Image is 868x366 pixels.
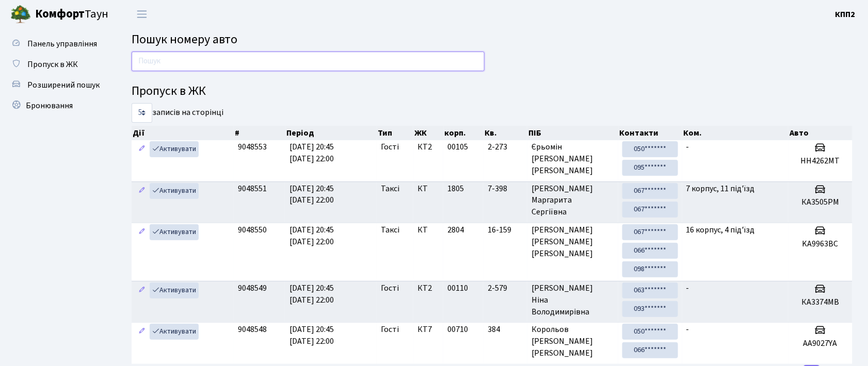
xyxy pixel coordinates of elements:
span: 9048553 [238,141,267,153]
a: Редагувати [136,324,148,340]
h5: КА3374МВ [793,297,848,307]
span: 9048550 [238,224,267,236]
span: Гості [381,141,399,153]
th: Контакти [619,126,683,140]
b: Комфорт [35,6,85,22]
th: Кв. [484,126,528,140]
span: Таксі [381,224,399,236]
span: Гості [381,282,399,294]
span: Розширений пошук [27,79,100,91]
span: Корольов [PERSON_NAME] [PERSON_NAME] [532,324,614,359]
a: Редагувати [136,183,148,199]
a: Панель управління [5,34,108,54]
span: [DATE] 20:45 [DATE] 22:00 [290,324,334,347]
th: ПІБ [527,126,618,140]
span: 7 корпус, 11 під'їзд [686,183,755,194]
th: ЖК [413,126,443,140]
a: Активувати [150,282,199,298]
select: записів на сторінці [132,103,152,123]
span: 16-159 [488,224,523,236]
th: # [234,126,285,140]
span: 00710 [447,324,468,335]
span: [DATE] 20:45 [DATE] 22:00 [290,224,334,247]
h4: Пропуск в ЖК [132,84,853,99]
span: 16 корпус, 4 під'їзд [686,224,755,236]
span: 00110 [447,282,468,294]
th: Період [286,126,377,140]
span: Бронювання [26,100,73,111]
span: КТ2 [417,282,439,294]
h5: КА3505РМ [793,197,848,207]
span: 2-273 [488,141,523,153]
span: 7-398 [488,183,523,195]
button: Переключити навігацію [129,6,155,23]
h5: KA9963BC [793,239,848,249]
h5: НН4262МТ [793,156,848,166]
span: 2804 [447,224,464,236]
span: КТ7 [417,324,439,336]
span: 2-579 [488,282,523,294]
span: - [686,324,689,335]
span: Таксі [381,183,399,195]
a: Активувати [150,141,199,157]
span: Пошук номеру авто [132,30,237,48]
th: Ком. [682,126,789,140]
a: Редагувати [136,141,148,157]
span: [PERSON_NAME] Маргарита Сергіївна [532,183,614,219]
input: Пошук [132,52,485,71]
span: КТ2 [417,141,439,153]
span: КТ [417,183,439,195]
span: [DATE] 20:45 [DATE] 22:00 [290,141,334,164]
label: записів на сторінці [132,103,223,123]
a: Активувати [150,324,199,340]
span: Таун [35,6,108,23]
span: 1805 [447,183,464,194]
a: Бронювання [5,95,108,116]
span: [DATE] 20:45 [DATE] 22:00 [290,183,334,206]
span: 9048549 [238,282,267,294]
span: Гості [381,324,399,336]
span: Єрьомін [PERSON_NAME] [PERSON_NAME] [532,141,614,177]
a: Пропуск в ЖК [5,54,108,75]
a: КПП2 [835,8,856,21]
span: - [686,282,689,294]
img: logo.png [10,4,31,25]
span: 00105 [447,141,468,153]
span: Пропуск в ЖК [27,59,78,70]
a: Редагувати [136,282,148,298]
span: 9048551 [238,183,267,194]
span: 9048548 [238,324,267,335]
th: Дії [132,126,234,140]
span: - [686,141,689,153]
span: Панель управління [27,38,97,49]
a: Редагувати [136,224,148,240]
a: Розширений пошук [5,75,108,95]
th: Тип [377,126,413,140]
span: 384 [488,324,523,336]
th: Авто [789,126,853,140]
a: Активувати [150,224,199,240]
span: [PERSON_NAME] [PERSON_NAME] [PERSON_NAME] [532,224,614,260]
th: корп. [444,126,484,140]
h5: АА9027YA [793,339,848,348]
span: [DATE] 20:45 [DATE] 22:00 [290,282,334,306]
b: КПП2 [835,9,856,20]
a: Активувати [150,183,199,199]
span: КТ [417,224,439,236]
span: [PERSON_NAME] Ніна Володимирівна [532,282,614,318]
